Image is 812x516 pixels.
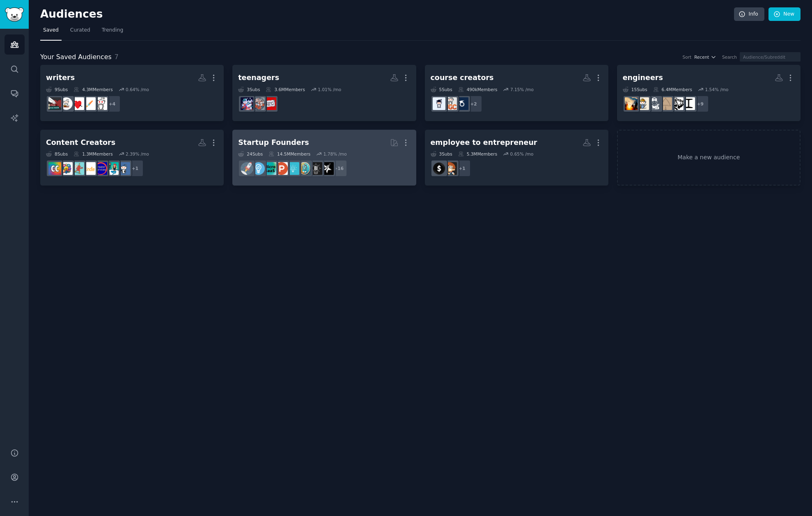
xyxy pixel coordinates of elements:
[102,27,123,34] span: Trending
[444,162,457,175] img: SideHustleSchool
[683,54,692,60] div: Sort
[692,95,709,112] div: + 9
[241,97,253,110] img: teenagers
[40,130,224,186] a: Content Creators8Subs1.3MMembers2.39% /mo+1InstagraminfluencermarketingCreatorServicesKDPLowConte...
[71,97,84,110] img: RomanceWriters
[671,97,684,110] img: ServiceTitanFAQ
[46,87,68,92] div: 9 Sub s
[126,151,149,157] div: 2.39 % /mo
[623,87,647,92] div: 15 Sub s
[94,162,107,175] img: CreatorServices
[117,162,130,175] img: Instagram
[73,87,112,92] div: 4.3M Members
[238,138,309,148] div: Startup Founders
[510,87,534,92] div: 7.15 % /mo
[734,7,764,21] a: Info
[425,65,608,121] a: course creators5Subs490kMembers7.15% /mo+2online_instructorsUGCcreatorscoursecreators
[694,54,709,60] span: Recent
[264,97,276,110] img: teenagersnew
[40,8,734,21] h2: Audiences
[83,97,96,110] img: HireaWriter
[330,160,347,177] div: + 16
[48,97,61,110] img: FanFiction
[722,54,737,60] div: Search
[310,162,322,175] img: Business_Ideas
[5,7,24,22] img: GummySearch logo
[653,87,692,92] div: 6.4M Members
[40,65,224,121] a: writers9Subs4.3MMembers0.64% /mo+4WritersOfHorrorHireaWriterRomanceWriterswritingFanFiction
[456,97,468,110] img: online_instructors
[768,7,801,21] a: New
[71,162,84,175] img: CreatorsAdvice
[458,151,497,157] div: 5.3M Members
[40,24,62,41] a: Saved
[318,87,341,92] div: 1.01 % /mo
[238,73,279,83] div: teenagers
[60,162,73,175] img: creators
[40,52,112,62] span: Your Saved Audiences
[232,130,416,186] a: Startup Founders24Subs14.5MMembers1.78% /mo+16SaaSMarketingBusiness_IdeasAppIdeasBusinessideasPro...
[252,97,265,110] img: TeenagersButBetter
[431,73,494,83] div: course creators
[444,97,457,110] img: UGCcreators
[617,65,801,121] a: engineers15Subs6.4MMembers1.54% /mo+9StructuralEngineeringServiceTitanFAQelectriciansmechanicsFie...
[298,162,311,175] img: AppIdeas
[636,97,649,110] img: FieldService
[126,160,144,177] div: + 1
[433,97,445,110] img: coursecreators
[433,162,445,175] img: sidehustle
[694,54,716,60] button: Recent
[623,73,663,83] div: engineers
[287,162,299,175] img: Businessideas
[268,151,310,157] div: 14.5M Members
[126,87,149,92] div: 0.64 % /mo
[70,27,90,34] span: Curated
[648,97,661,110] img: mechanics
[43,27,59,34] span: Saved
[99,24,126,41] a: Trending
[266,87,305,92] div: 3.6M Members
[94,97,107,110] img: WritersOfHorror
[425,130,608,186] a: employee to entrepreneur3Subs5.3MMembers0.65% /mo+1SideHustleSchoolsidehustle
[682,97,695,110] img: StructuralEngineering
[454,160,471,177] div: + 1
[238,151,263,157] div: 24 Sub s
[252,162,265,175] img: Entrepreneur
[241,162,253,175] img: startups
[48,162,61,175] img: ContentCreators
[264,162,276,175] img: microsaas
[60,97,73,110] img: writing
[431,87,452,92] div: 5 Sub s
[458,87,498,92] div: 490k Members
[46,138,115,148] div: Content Creators
[431,138,537,148] div: employee to entrepreneur
[465,95,482,112] div: + 2
[625,97,638,110] img: civilengineering
[238,87,260,92] div: 3 Sub s
[115,53,119,61] span: 7
[617,130,801,186] a: Make a new audience
[103,95,121,112] div: + 4
[46,73,75,83] div: writers
[705,87,729,92] div: 1.54 % /mo
[83,162,96,175] img: KDPLowContentCreators
[431,151,452,157] div: 3 Sub s
[321,162,334,175] img: SaaSMarketing
[67,24,93,41] a: Curated
[510,151,534,157] div: 0.65 % /mo
[232,65,416,121] a: teenagers3Subs3.6MMembers1.01% /moteenagersnewTeenagersButBetterteenagers
[275,162,288,175] img: ProductHunters
[740,52,801,62] input: Audience/Subreddit
[46,151,68,157] div: 8 Sub s
[659,97,672,110] img: electricians
[106,162,119,175] img: influencermarketing
[73,151,112,157] div: 1.3M Members
[323,151,347,157] div: 1.78 % /mo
